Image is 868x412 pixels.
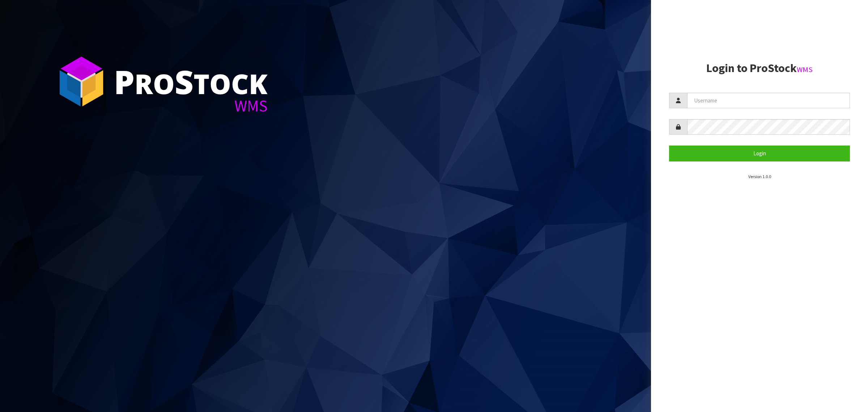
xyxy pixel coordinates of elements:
button: Login [669,146,850,161]
div: ro tock [114,65,268,98]
span: P [114,59,135,104]
img: ProStock Cube [54,54,109,109]
h2: Login to ProStock [669,62,850,75]
small: Version 1.0.0 [748,174,771,179]
small: WMS [797,65,813,74]
input: Username [687,93,850,108]
div: WMS [114,98,268,114]
span: S [175,59,193,104]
